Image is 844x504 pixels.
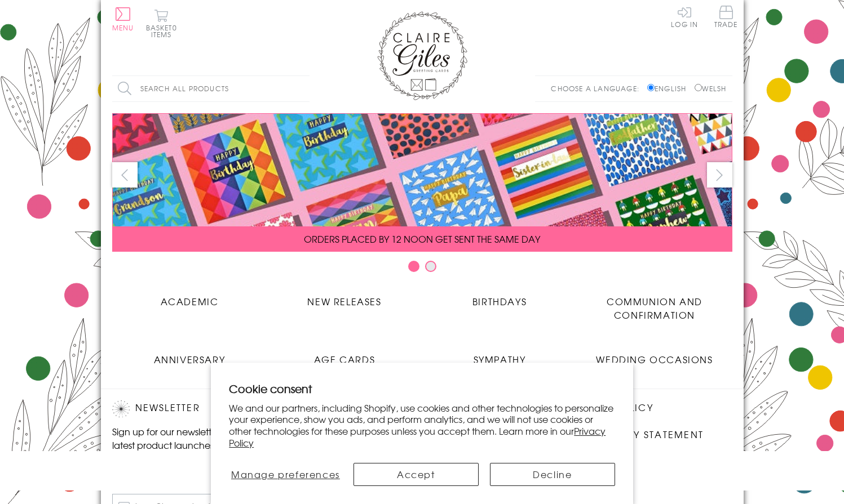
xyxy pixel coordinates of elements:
a: Privacy Policy [229,424,606,449]
h2: Cookie consent [229,381,615,396]
a: Sympathy [422,344,577,366]
span: Trade [714,6,738,28]
a: Academic [112,286,267,308]
h2: Newsletter [112,400,304,417]
label: Welsh [695,83,727,93]
button: Manage preferences [229,463,342,486]
span: Anniversary [154,353,226,366]
input: Welsh [695,84,702,91]
a: New Releases [267,286,422,308]
span: Age Cards [314,353,375,366]
a: Trade [714,6,738,30]
div: Carousel Pagination [112,260,732,278]
span: Communion and Confirmation [607,295,702,322]
button: Accept [353,463,479,486]
a: Birthdays [422,286,577,308]
button: next [707,162,732,188]
button: prev [112,162,138,188]
button: Basket0 items [146,9,177,38]
label: English [647,83,692,93]
button: Menu [112,7,134,31]
input: Search all products [112,76,310,101]
p: Sign up for our newsletter to receive the latest product launches, news and offers directly to yo... [112,425,304,465]
button: Carousel Page 1 (Current Slide) [408,261,419,272]
span: Academic [161,295,219,308]
input: English [647,84,655,91]
a: Anniversary [112,344,267,366]
span: ORDERS PLACED BY 12 NOON GET SENT THE SAME DAY [304,232,540,246]
img: Claire Giles Greetings Cards [377,11,467,100]
span: Menu [112,23,134,33]
span: Birthdays [472,295,527,308]
button: Decline [490,463,615,486]
a: Wedding Occasions [577,344,732,366]
a: Log In [671,6,698,28]
span: New Releases [307,295,381,308]
p: We and our partners, including Shopify, use cookies and other technologies to personalize your ex... [229,402,615,449]
span: Manage preferences [231,467,340,481]
a: Communion and Confirmation [577,286,732,322]
button: Carousel Page 2 [425,261,436,272]
a: Accessibility Statement [563,427,704,443]
a: Age Cards [267,344,422,366]
p: Choose a language: [551,83,645,93]
span: Sympathy [474,353,526,366]
input: Search [298,76,310,101]
span: 0 items [151,23,177,39]
span: Wedding Occasions [596,353,713,366]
